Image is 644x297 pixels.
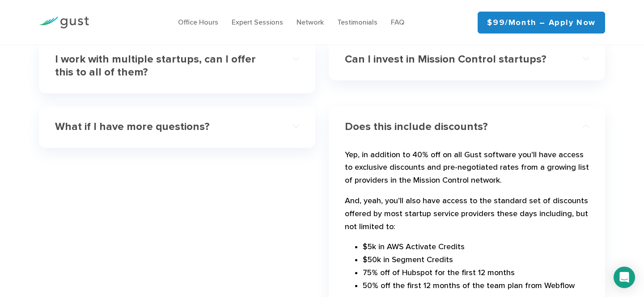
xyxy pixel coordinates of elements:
a: Office Hours [178,18,218,26]
li: $50k in Segment Credits [363,254,589,267]
p: Yep, in addition to 40% off on all Gust software you’ll have access to exclusive discounts and pr... [345,149,589,191]
a: FAQ [391,18,404,26]
li: $5k in AWS Activate Credits [363,241,589,254]
a: $99/month – Apply Now [478,12,605,33]
h4: Does this include discounts? [345,121,564,134]
li: 50% off the first 12 months of the team plan from Webflow [363,280,589,293]
a: Testimonials [337,18,377,26]
a: Expert Sessions [232,18,283,26]
img: Gust Logo [39,17,89,29]
li: 75% off of Hubspot for the first 12 months [363,267,589,280]
div: Open Intercom Messenger [614,267,635,288]
h4: What if I have more questions? [55,121,275,134]
h4: I work with multiple startups, can I offer this to all of them? [55,53,275,79]
p: And, yeah, you’ll also have access to the standard set of discounts offered by most startup servi... [345,195,589,237]
a: Network [297,18,324,26]
h4: Can I invest in Mission Control startups? [345,53,564,66]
